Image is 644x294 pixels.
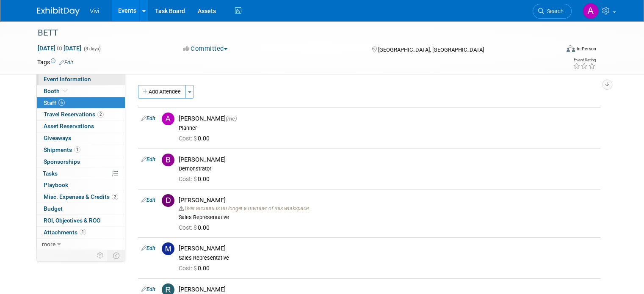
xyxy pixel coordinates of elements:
[37,97,125,109] a: Staff6
[44,123,94,129] span: Asset Reservations
[514,44,596,57] div: Event Format
[37,85,125,97] a: Booth
[179,265,213,272] span: 0.00
[90,8,99,14] span: Vivi
[141,286,155,292] a: Edit
[544,8,564,14] span: Search
[567,45,575,52] img: Format-Inperson.png
[37,7,80,16] img: ExhibitDay
[179,176,213,182] span: 0.00
[583,3,599,19] img: Amy Barker
[162,154,174,166] img: B.jpg
[108,250,125,261] td: Toggle Event Tabs
[44,193,118,200] span: Misc. Expenses & Credits
[179,265,198,272] span: Cost: $
[37,44,82,52] span: [DATE] [DATE]
[44,181,68,188] span: Playbook
[179,135,198,142] span: Cost: $
[179,176,198,182] span: Cost: $
[179,196,597,204] div: [PERSON_NAME]
[162,194,174,207] img: D.jpg
[37,121,125,132] a: Asset Reservations
[44,146,80,153] span: Shipments
[141,157,155,162] a: Edit
[37,215,125,226] a: ROI, Objectives & ROO
[37,227,125,238] a: Attachments1
[162,242,174,255] img: M.jpg
[55,45,64,52] span: to
[179,125,597,132] div: Planner
[179,165,597,172] div: Demonstrator
[44,135,71,141] span: Giveaways
[180,44,231,53] button: Committed
[141,245,155,251] a: Edit
[74,146,80,153] span: 1
[141,115,155,121] a: Edit
[42,241,55,247] span: more
[44,88,69,94] span: Booth
[44,158,80,165] span: Sponsorships
[35,25,549,41] div: BETT
[37,168,125,179] a: Tasks
[37,203,125,214] a: Budget
[226,115,237,122] span: (me)
[179,135,213,142] span: 0.00
[37,58,73,66] td: Tags
[576,46,596,52] div: In-Person
[37,191,125,203] a: Misc. Expenses & Credits2
[179,156,597,164] div: [PERSON_NAME]
[179,286,597,294] div: [PERSON_NAME]
[64,88,68,93] i: Booth reservation complete
[37,239,125,250] a: more
[44,111,104,118] span: Travel Reservations
[138,85,186,99] button: Add Attendee
[44,205,63,212] span: Budget
[37,132,125,144] a: Giveaways
[112,194,118,200] span: 2
[179,214,597,221] div: Sales Representative
[43,170,58,177] span: Tasks
[162,113,174,125] img: A.jpg
[58,99,65,106] span: 6
[44,229,86,236] span: Attachments
[44,99,65,106] span: Staff
[179,255,597,261] div: Sales Representative
[97,111,104,118] span: 2
[378,47,484,53] span: [GEOGRAPHIC_DATA], [GEOGRAPHIC_DATA]
[37,74,125,85] a: Event Information
[44,76,91,82] span: Event Information
[59,60,73,66] a: Edit
[37,156,125,168] a: Sponsorships
[37,179,125,191] a: Playbook
[179,224,213,231] span: 0.00
[573,58,596,62] div: Event Rating
[179,224,198,231] span: Cost: $
[141,197,155,203] a: Edit
[93,250,108,261] td: Personalize Event Tab Strip
[44,217,100,224] span: ROI, Objectives & ROO
[83,46,101,52] span: (3 days)
[179,245,597,253] div: [PERSON_NAME]
[179,115,597,123] div: [PERSON_NAME]
[80,229,86,235] span: 1
[533,4,572,19] a: Search
[179,204,597,212] div: User account is no longer a member of this workspace.
[37,144,125,156] a: Shipments1
[37,109,125,120] a: Travel Reservations2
